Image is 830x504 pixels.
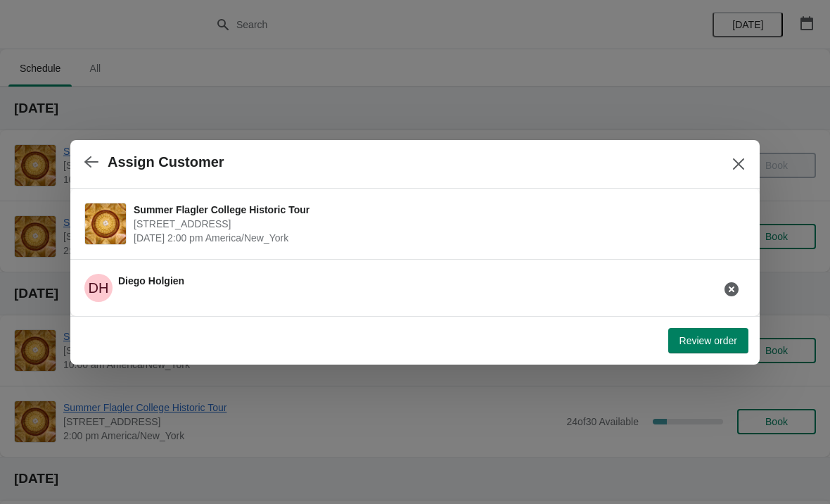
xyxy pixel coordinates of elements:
[726,151,751,177] button: Close
[134,231,739,245] span: [DATE] 2:00 pm America/New_York
[89,280,109,296] text: DH
[84,274,113,302] span: Diego
[668,328,748,353] button: Review order
[679,335,737,346] span: Review order
[108,154,224,170] h2: Assign Customer
[134,203,739,217] span: Summer Flagler College Historic Tour
[134,217,739,231] span: [STREET_ADDRESS]
[85,203,126,244] img: Summer Flagler College Historic Tour | 74 King Street, St. Augustine, FL, USA | September 20 | 2:...
[118,275,184,286] span: Diego Holgien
